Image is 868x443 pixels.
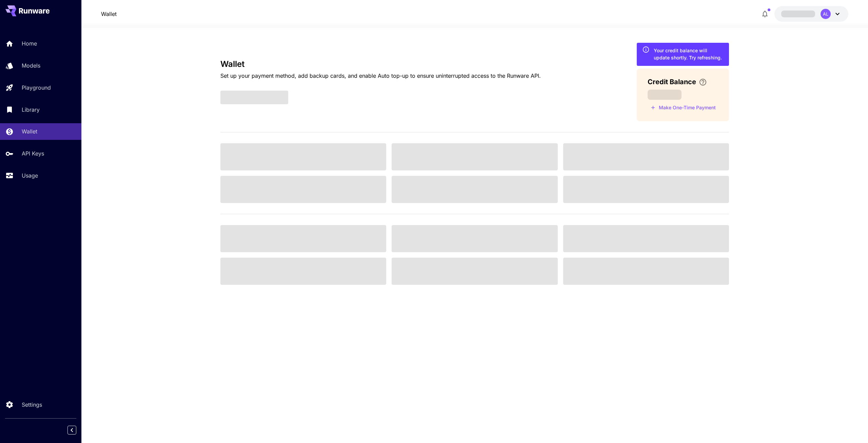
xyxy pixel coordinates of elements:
[648,103,719,113] button: Make a one-time, non-recurring payment
[648,77,696,87] span: Credit Balance
[774,6,848,22] button: AL
[67,426,76,435] button: Collapse sidebar
[220,59,541,69] h3: Wallet
[22,106,40,114] p: Library
[22,171,38,180] p: Usage
[101,10,117,18] nav: breadcrumb
[821,9,831,19] div: AL
[654,47,724,61] div: Your credit balance will update shortly. Try refreshing.
[696,78,710,86] button: Enter your card details and choose an Auto top-up amount to avoid service interruptions. We'll au...
[22,401,42,409] p: Settings
[22,61,40,70] p: Models
[22,39,37,48] p: Home
[22,84,51,92] p: Playground
[101,10,117,18] a: Wallet
[73,424,81,436] div: Collapse sidebar
[22,149,44,158] p: API Keys
[220,72,541,80] p: Set up your payment method, add backup cards, and enable Auto top-up to ensure uninterrupted acce...
[22,127,37,135] p: Wallet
